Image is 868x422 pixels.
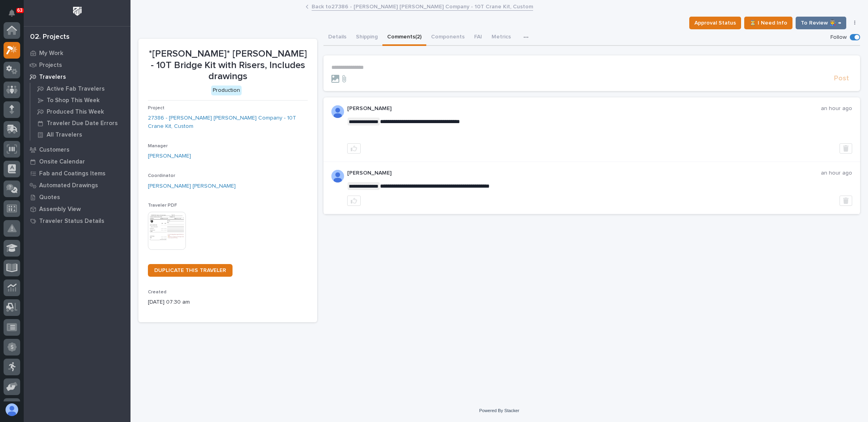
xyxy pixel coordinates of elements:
p: Automated Drawings [39,182,98,189]
div: 02. Projects [30,33,70,42]
button: Approval Status [689,17,741,29]
span: Created [148,290,166,295]
img: AOh14GhSlYjeM8O_ot9Zo41P9gQNwj0jkqEy9d647ulX9Q=s96-c [331,170,344,182]
p: 63 [17,8,23,13]
a: [PERSON_NAME] [148,152,191,160]
p: [PERSON_NAME] [347,105,821,112]
a: To Shop This Week [30,95,130,106]
p: Projects [39,62,62,69]
span: Manager [148,144,168,148]
p: My Work [39,50,63,57]
p: [DATE] 07:30 am [148,298,308,306]
div: Production [211,86,242,95]
button: Post [831,74,852,83]
div: Notifications63 [10,10,20,22]
p: Active Fab Travelers [47,86,105,93]
p: Fab and Coatings Items [39,170,106,177]
a: Onsite Calendar [24,156,130,167]
button: ⏳ I Need Info [744,17,792,29]
a: Active Fab Travelers [30,83,130,94]
button: Notifications [4,5,20,21]
button: like this post [347,143,361,154]
a: Produced This Week [30,106,130,117]
a: Traveler Status Details [24,215,130,227]
p: All Travelers [47,131,82,139]
img: AOh14GhSlYjeM8O_ot9Zo41P9gQNwj0jkqEy9d647ulX9Q=s96-c [331,105,344,118]
a: Fab and Coatings Items [24,167,130,179]
button: like this post [347,196,361,206]
span: Approval Status [694,18,736,28]
button: Comments (2) [382,29,426,46]
button: Delete post [840,143,852,154]
p: *[PERSON_NAME]* [PERSON_NAME] - 10T Bridge Kit with Risers, Includes drawings [148,48,308,82]
button: To Review 👨‍🏭 → [796,17,846,29]
a: DUPLICATE THIS TRAVELER [148,264,233,277]
p: an hour ago [821,105,852,112]
a: All Travelers [30,129,130,140]
p: Assembly View [39,206,81,213]
button: Delete post [840,196,852,206]
a: Projects [24,59,130,71]
p: Travelers [39,74,66,81]
p: [PERSON_NAME] [347,170,821,177]
span: Traveler PDF [148,203,177,208]
span: Post [834,74,849,83]
button: Shipping [351,29,382,46]
button: users-avatar [4,401,20,418]
p: Customers [39,146,70,154]
a: [PERSON_NAME] [PERSON_NAME] [148,182,236,190]
span: DUPLICATE THIS TRAVELER [154,268,226,273]
p: Quotes [39,194,60,201]
span: To Review 👨‍🏭 → [801,18,841,28]
img: Workspace Logo [70,4,85,19]
button: Components [426,29,469,46]
a: Assembly View [24,203,130,215]
button: Metrics [487,29,516,46]
span: Coordinator [148,173,175,178]
button: Details [323,29,351,46]
a: Back to27386 - [PERSON_NAME] [PERSON_NAME] Company - 10T Crane Kit, Custom [312,2,533,11]
p: Traveler Due Date Errors [47,120,118,127]
a: Customers [24,144,130,156]
a: Automated Drawings [24,179,130,191]
span: ⏳ I Need Info [749,18,787,28]
a: Powered By Stacker [479,408,519,413]
p: Produced This Week [47,108,104,116]
p: Traveler Status Details [39,218,104,225]
button: FAI [469,29,487,46]
a: Traveler Due Date Errors [30,118,130,129]
p: Follow [830,34,847,41]
a: My Work [24,47,130,59]
p: To Shop This Week [47,97,100,104]
a: Quotes [24,191,130,203]
a: 27386 - [PERSON_NAME] [PERSON_NAME] Company - 10T Crane Kit, Custom [148,114,308,131]
p: Onsite Calendar [39,158,85,165]
span: Project [148,106,165,110]
a: Travelers [24,71,130,83]
p: an hour ago [821,170,852,177]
